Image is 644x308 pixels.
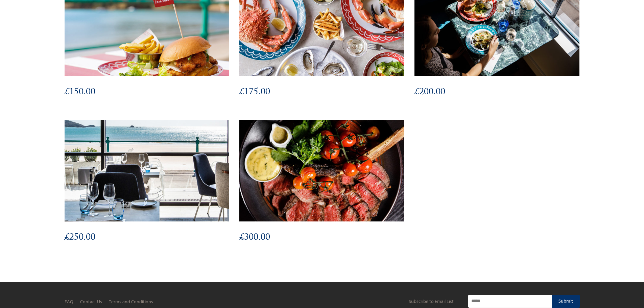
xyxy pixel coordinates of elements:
bdi: 150.00 [65,85,95,101]
span: £ [414,85,419,101]
bdi: 250.00 [65,230,95,246]
a: £300.00 [239,120,404,265]
span: £ [65,85,69,101]
a: £250.00 [65,120,230,265]
a: Contact Us [80,299,102,305]
bdi: 200.00 [414,85,445,101]
a: FAQ [65,299,73,305]
span: £ [239,85,244,101]
a: Terms and Conditions [109,299,153,305]
bdi: 175.00 [239,85,270,101]
button: Submit [552,295,580,308]
bdi: 300.00 [239,230,270,246]
span: £ [65,230,69,246]
div: Subscribe to Email List [409,298,454,304]
span: £ [239,230,244,246]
